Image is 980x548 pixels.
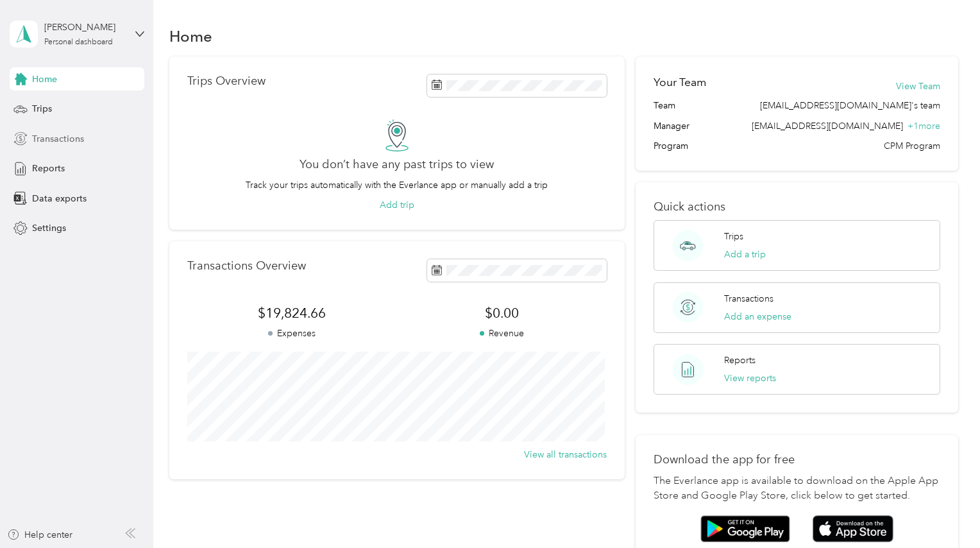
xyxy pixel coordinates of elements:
span: Home [32,73,57,86]
span: + 1 more [908,121,940,132]
div: Personal dashboard [44,39,113,46]
h2: Your Team [654,74,706,90]
button: View Team [896,80,940,93]
span: Data exports [32,192,87,205]
span: Reports [32,162,65,175]
span: $19,824.66 [187,304,397,322]
button: View all transactions [524,448,607,461]
p: Trips [724,230,743,243]
img: App store [813,515,893,543]
p: Track your trips automatically with the Everlance app or manually add a trip [246,178,548,192]
span: CPM Program [884,139,940,153]
span: [EMAIL_ADDRESS][DOMAIN_NAME]'s team [760,99,940,112]
iframe: Everlance-gr Chat Button Frame [908,476,980,548]
span: Program [654,139,688,153]
p: Transactions Overview [187,259,306,273]
span: [EMAIL_ADDRESS][DOMAIN_NAME] [752,121,903,132]
span: Settings [32,221,66,235]
p: The Everlance app is available to download on the Apple App Store and Google Play Store, click be... [654,474,940,504]
span: Team [654,99,675,112]
p: Trips Overview [187,74,266,88]
p: Quick actions [654,200,940,214]
p: Revenue [397,327,607,340]
button: Add a trip [724,248,766,261]
button: Add an expense [724,310,791,323]
p: Download the app for free [654,453,940,467]
span: Manager [654,119,689,133]
div: [PERSON_NAME] [44,21,124,34]
span: Trips [32,102,52,116]
button: View reports [724,372,776,385]
button: Help center [7,528,72,542]
h2: You don’t have any past trips to view [300,158,494,171]
span: Transactions [32,132,84,146]
h1: Home [169,30,212,43]
p: Transactions [724,292,773,305]
p: Expenses [187,327,397,340]
button: Add trip [380,198,414,212]
p: Reports [724,354,756,367]
span: $0.00 [397,304,607,322]
img: Google play [700,515,790,542]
